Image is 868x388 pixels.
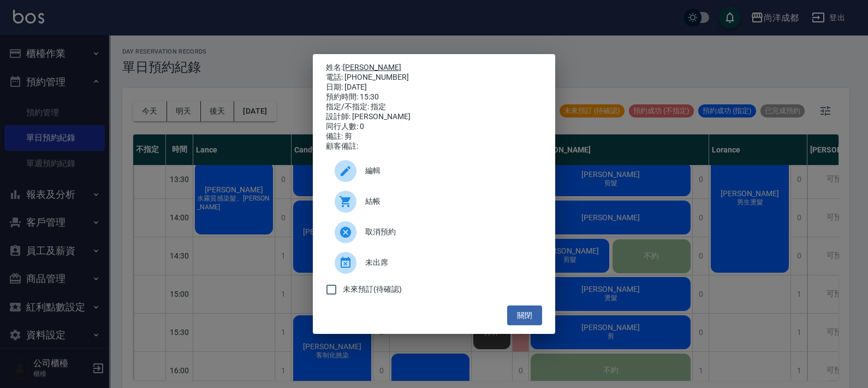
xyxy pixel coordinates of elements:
[507,305,542,326] button: 關閉
[326,92,542,102] div: 預約時間: 15:30
[326,132,542,142] div: 備註: 剪
[365,257,533,268] span: 未出席
[326,83,542,92] div: 日期: [DATE]
[365,226,533,238] span: 取消預約
[326,112,542,122] div: 設計師: [PERSON_NAME]
[326,73,542,83] div: 電話: [PHONE_NUMBER]
[343,63,401,72] a: [PERSON_NAME]
[326,248,542,278] div: 未出席
[365,196,533,207] span: 結帳
[343,284,402,295] span: 未來預訂(待確認)
[365,165,533,177] span: 編輯
[326,122,542,132] div: 同行人數: 0
[326,63,542,73] p: 姓名:
[326,102,542,112] div: 指定/不指定: 指定
[326,217,542,248] div: 取消預約
[326,156,542,186] div: 編輯
[326,186,542,217] a: 結帳
[326,142,542,151] div: 顧客備註:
